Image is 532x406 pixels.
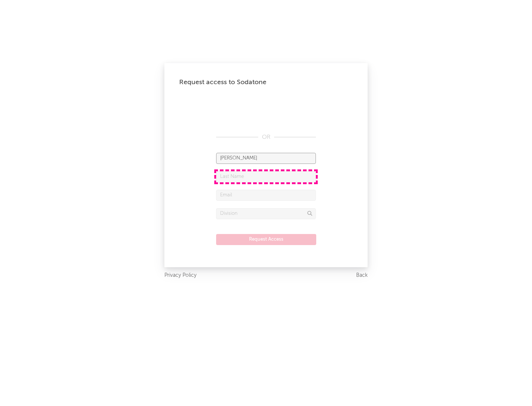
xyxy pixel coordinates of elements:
a: Privacy Policy [164,271,197,280]
input: Division [216,208,316,219]
input: Email [216,190,316,201]
a: Back [356,271,368,280]
button: Request Access [216,234,316,245]
div: Request access to Sodatone [179,78,353,87]
div: OR [216,133,316,142]
input: Last Name [216,171,316,182]
input: First Name [216,153,316,164]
